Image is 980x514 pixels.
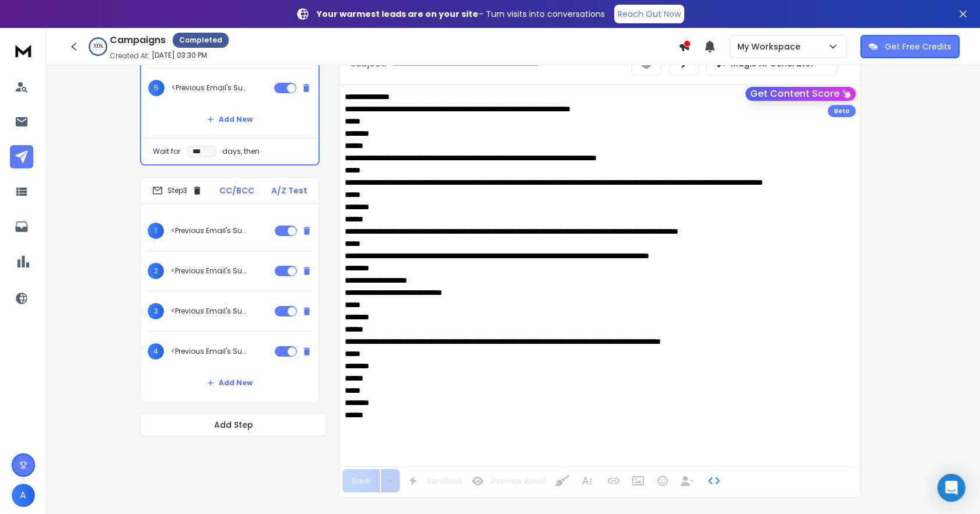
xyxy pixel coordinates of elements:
[148,223,164,239] span: 1
[745,87,856,101] button: Get Content Score
[171,83,246,93] p: <Previous Email's Subject>
[271,185,307,196] p: A/Z Test
[171,266,246,276] p: <Previous Email's Subject>
[148,80,164,96] span: 5
[110,51,149,61] p: Created At:
[317,8,605,20] p: – Turn visits into conversations
[219,185,254,196] p: CC/BCC
[576,469,598,492] button: More Text
[171,307,246,316] p: <Previous Email's Subject>
[652,469,674,492] button: Emoticons
[424,476,465,486] span: Variables
[676,469,698,492] button: Insert Unsubscribe Link
[614,5,684,23] a: Reach Out Now
[489,476,548,486] span: Preview Email
[171,226,246,235] p: <Previous Email's Subject>
[198,108,262,131] button: Add New
[140,413,327,436] button: Add Step
[93,43,103,50] p: 100 %
[618,8,681,20] p: Reach Out Now
[12,40,35,61] img: logo
[937,474,965,502] div: Open Intercom Messenger
[12,484,35,507] button: A
[148,303,164,319] span: 3
[173,33,229,48] div: Completed
[342,469,380,492] div: Save
[467,469,548,492] button: Preview Email
[148,263,164,279] span: 2
[153,147,180,156] p: Wait for
[198,371,262,395] button: Add New
[222,147,260,156] p: days, then
[737,41,805,52] p: My Workspace
[603,469,625,492] button: Insert Link (⌘K)
[152,51,207,60] p: [DATE] 03:30 PM
[152,185,202,196] div: Step 3
[885,41,951,52] p: Get Free Credits
[402,469,465,492] button: Variables
[110,33,166,47] h1: Campaigns
[551,469,573,492] button: Clean HTML
[148,343,164,360] span: 4
[828,105,856,117] div: Beta
[140,177,320,402] li: Step3CC/BCCA/Z Test1<Previous Email's Subject>2<Previous Email's Subject>3<Previous Email's Subje...
[317,8,478,20] strong: Your warmest leads are on your site
[171,347,246,356] p: <Previous Email's Subject>
[627,469,649,492] button: Insert Image (⌘P)
[860,35,960,58] button: Get Free Credits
